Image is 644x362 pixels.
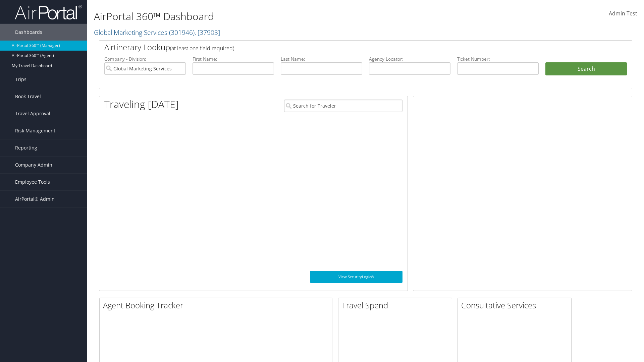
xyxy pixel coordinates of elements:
[15,122,55,139] span: Risk Management
[15,24,42,41] span: Dashboards
[281,56,362,62] label: Last Name:
[193,56,274,62] label: First Name:
[104,42,583,53] h2: Airtinerary Lookup
[15,88,41,105] span: Book Travel
[284,100,402,112] input: Search for Traveler
[15,174,50,190] span: Employee Tools
[104,56,186,62] label: Company - Division:
[15,4,82,20] img: airportal-logo.png
[15,191,55,207] span: AirPortal® Admin
[15,71,26,88] span: Trips
[104,97,179,111] h1: Traveling [DATE]
[195,28,220,37] span: , [ 37903 ]
[342,300,452,311] h2: Travel Spend
[609,3,637,24] a: Admin Test
[94,28,220,37] a: Global Marketing Services
[545,62,627,76] button: Search
[170,45,234,52] span: (at least one field required)
[369,56,450,62] label: Agency Locator:
[103,300,332,311] h2: Agent Booking Tracker
[169,28,195,37] span: ( 301946 )
[15,139,37,156] span: Reporting
[94,9,456,23] h1: AirPortal 360™ Dashboard
[461,300,571,311] h2: Consultative Services
[609,10,637,17] span: Admin Test
[15,105,50,122] span: Travel Approval
[15,157,52,173] span: Company Admin
[310,271,402,283] a: View SecurityLogic®
[457,56,539,62] label: Ticket Number:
